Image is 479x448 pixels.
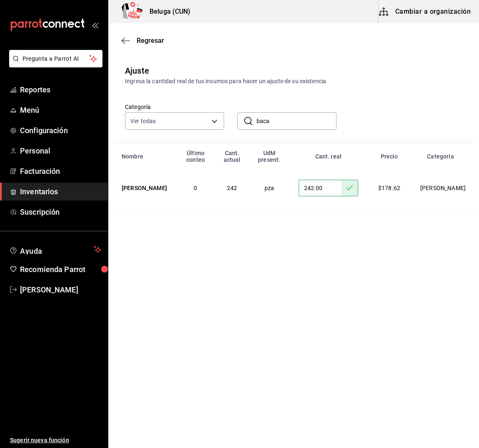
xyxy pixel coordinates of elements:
span: Menú [20,104,101,116]
span: Recomienda Parrot [20,264,101,275]
span: Regresar [137,37,164,45]
span: Configuración [20,125,101,136]
span: Ver todas [130,117,156,125]
span: [PERSON_NAME] [20,284,101,295]
div: Último conteo [182,150,209,163]
span: Sugerir nueva función [10,436,101,445]
span: Inventarios [20,186,101,197]
h3: Beluga (CUN) [143,7,191,17]
button: Pregunta a Parrot AI [9,50,102,67]
span: $178.62 [378,185,400,191]
span: Personal [20,145,101,156]
input: Buscar nombre de insumo [257,113,337,129]
div: Precio [373,153,405,160]
label: Categoría [125,104,224,110]
div: Ajuste [125,64,149,77]
td: [PERSON_NAME] [108,170,177,206]
div: Categoría [415,153,466,160]
span: Pregunta a Parrot AI [22,54,90,63]
td: pza [250,170,289,206]
div: UdM present. [255,150,284,163]
div: Cant. real [294,153,363,160]
span: Suscripción [20,206,101,218]
span: 0 [194,185,197,191]
button: open_drawer_menu [92,22,98,28]
span: Ayuda [20,245,90,255]
a: Pregunta a Parrot AI [6,60,102,69]
span: Facturación [20,166,101,177]
span: 242 [227,185,237,191]
div: Cant. actual [219,150,245,163]
div: Nombre [122,153,172,160]
span: Reportes [20,84,101,95]
input: Sin ajuste [299,180,342,196]
button: Regresar [122,37,164,45]
td: [PERSON_NAME] [410,170,479,206]
div: Ingresa la cantidad real de tus insumos para hacer un ajuste de su existencia [125,77,462,86]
